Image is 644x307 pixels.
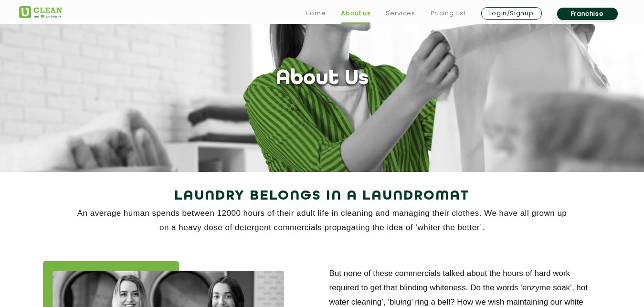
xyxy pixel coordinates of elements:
[276,67,369,91] h1: About Us
[481,7,542,20] a: Login/Signup
[386,8,415,19] a: Services
[19,206,625,235] p: An average human spends between 12000 hours of their adult life in cleaning and managing their cl...
[341,8,370,19] a: About us
[306,8,326,19] a: Home
[557,8,618,20] a: Franchise
[19,185,625,208] h2: Laundry Belongs in a Laundromat
[431,8,466,19] a: Pricing List
[19,6,62,18] img: UClean Laundry and Dry Cleaning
